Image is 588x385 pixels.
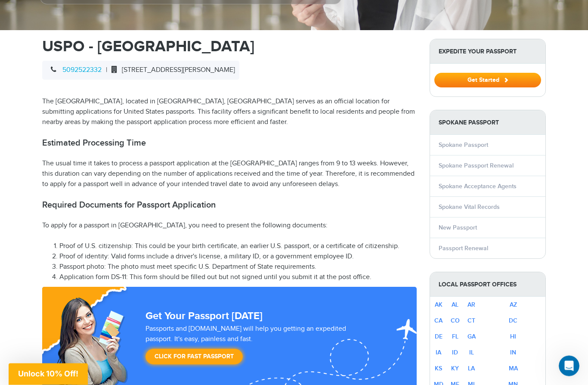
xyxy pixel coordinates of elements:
[509,317,517,325] a: DC
[430,273,545,297] strong: Local Passport Offices
[107,66,235,75] span: [STREET_ADDRESS][PERSON_NAME]
[435,301,443,309] a: AK
[42,97,417,128] p: The [GEOGRAPHIC_DATA], located in [GEOGRAPHIC_DATA], [GEOGRAPHIC_DATA] serves as an official loca...
[452,333,458,341] a: FL
[42,159,417,190] p: The usual time it takes to process a passport application at the [GEOGRAPHIC_DATA] ranges from 9 ...
[145,310,263,323] strong: Get Your Passport [DATE]
[59,262,417,273] li: Passport photo: The photo must meet specific U.S. Department of State requirements.
[451,317,460,325] a: CO
[434,73,541,88] button: Get Started
[439,224,477,232] a: New Passport
[430,111,545,135] strong: Spokane Passport
[452,301,458,309] a: AL
[467,317,475,325] a: CT
[434,77,541,84] a: Get Started
[435,365,442,373] a: KS
[510,301,517,309] a: AZ
[42,39,417,55] h1: USPO - [GEOGRAPHIC_DATA]
[42,200,417,211] h2: Required Documents for Passport Application
[59,273,417,283] li: Application form DS-11: This form should be filled out but not signed until you submit it at the ...
[9,363,88,385] div: Unlock 10% Off!
[509,365,518,373] a: MA
[59,242,417,252] li: Proof of U.S. citizenship: This could be your birth certificate, an earlier U.S. passport, or a c...
[145,349,243,365] a: Click for Fast Passport
[18,369,78,378] span: Unlock 10% Off!
[430,40,545,64] strong: Expedite Your Passport
[510,333,516,341] a: HI
[467,301,475,309] a: AR
[439,245,488,252] a: Passport Renewal
[468,365,475,373] a: LA
[42,221,417,231] p: To apply for a passport in [GEOGRAPHIC_DATA], you need to present the following documents:
[436,349,441,357] a: IA
[439,142,488,149] a: Spokane Passport
[452,349,458,357] a: ID
[142,324,377,369] div: Passports and [DOMAIN_NAME] will help you getting an expedited passport. It's easy, painless and ...
[59,252,417,262] li: Proof of identity: Valid forms include a driver's license, a military ID, or a government employe...
[42,61,239,80] div: |
[439,162,514,170] a: Spokane Passport Renewal
[510,349,516,357] a: IN
[469,349,474,357] a: IL
[559,356,579,376] iframe: Intercom live chat
[42,138,417,149] h2: Estimated Processing Time
[467,333,476,341] a: GA
[439,204,500,211] a: Spokane Vital Records
[435,333,443,341] a: DE
[451,365,459,373] a: KY
[439,183,517,190] a: Spokane Acceptance Agents
[62,66,102,75] a: 5092522332
[434,317,443,325] a: CA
